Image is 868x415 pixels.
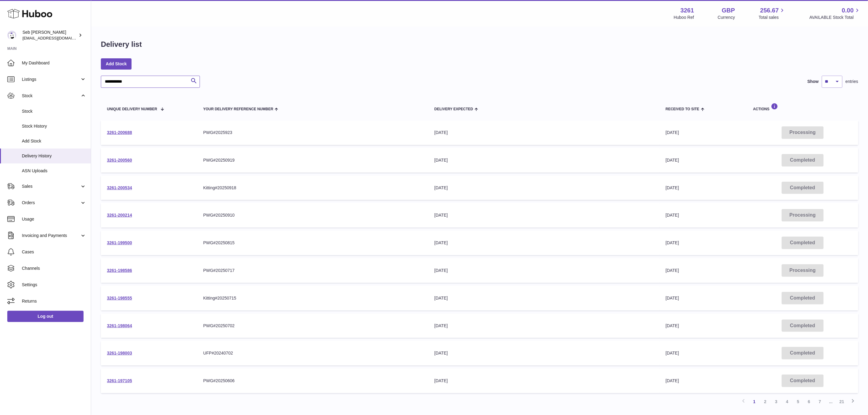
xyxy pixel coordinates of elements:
span: [DATE] [666,158,679,163]
span: ASN Uploads [22,168,86,174]
span: [DATE] [666,268,679,273]
span: Stock History [22,123,86,129]
a: 3 [771,396,782,407]
span: [DATE] [666,323,679,328]
span: [DATE] [666,240,679,245]
div: [DATE] [434,323,654,329]
div: [DATE] [434,350,654,356]
span: Total sales [759,15,786,20]
span: Delivery Expected [434,107,473,111]
a: 3261-200534 [107,185,132,190]
a: 3261-199500 [107,240,132,245]
span: Received to Site [666,107,699,111]
a: 3261-200688 [107,130,132,135]
div: [DATE] [434,212,654,218]
a: 2 [760,396,771,407]
a: 6 [804,396,815,407]
a: 3261-197105 [107,378,132,383]
span: ... [825,396,836,407]
span: 256.67 [760,6,779,15]
div: [DATE] [434,240,654,246]
span: entries [846,79,858,84]
a: 3261-198064 [107,323,132,328]
strong: 3261 [681,6,694,15]
a: 1 [749,396,760,407]
a: 5 [793,396,804,407]
a: 3261-200560 [107,158,132,163]
div: [DATE] [434,378,654,384]
span: Settings [22,282,86,288]
span: [DATE] [666,185,679,190]
a: 3261-198586 [107,268,132,273]
a: 256.67 Total sales [759,6,786,20]
div: Actions [753,103,852,111]
span: Unique Delivery Number [107,107,157,111]
span: [DATE] [666,213,679,218]
div: Currency [718,15,735,20]
div: PWG#20250910 [203,212,422,218]
div: PWG#20250815 [203,240,422,246]
span: Invoicing and Payments [22,233,80,238]
a: 3261-198555 [107,296,132,300]
span: [DATE] [666,130,679,135]
div: UFP#20240702 [203,350,422,356]
div: [DATE] [434,157,654,163]
strong: GBP [722,6,735,15]
a: 0.00 AVAILABLE Stock Total [809,6,861,20]
a: 7 [815,396,825,407]
div: PWG#20250717 [203,268,422,273]
span: Cases [22,249,86,255]
span: AVAILABLE Stock Total [809,15,861,20]
img: internalAdmin-3261@internal.huboo.com [7,31,16,40]
div: [DATE] [434,185,654,191]
div: PWG#20250919 [203,157,422,163]
a: 21 [836,396,847,407]
span: Stock [22,108,86,114]
a: 3261-200214 [107,213,132,218]
div: Huboo Ref [674,15,694,20]
a: Add Stock [101,58,132,69]
span: Add Stock [22,138,86,144]
span: [DATE] [666,378,679,383]
a: 4 [782,396,793,407]
h1: Delivery list [101,39,142,49]
span: Stock [22,93,80,99]
label: Show [808,79,819,84]
span: [EMAIL_ADDRESS][DOMAIN_NAME] [22,36,89,40]
span: Listings [22,77,80,82]
div: [DATE] [434,268,654,273]
div: [DATE] [434,295,654,301]
span: Channels [22,266,86,271]
span: 0.00 [842,6,854,15]
span: My Dashboard [22,60,86,66]
span: Sales [22,183,80,189]
div: PWG#20250606 [203,378,422,384]
span: [DATE] [666,296,679,300]
div: PWG#2025923 [203,130,422,135]
span: Usage [22,216,86,222]
a: Log out [7,311,84,322]
div: [DATE] [434,130,654,135]
div: Kitting#20250918 [203,185,422,191]
a: 3261-198003 [107,351,132,355]
div: Kitting#20250715 [203,295,422,301]
span: Orders [22,200,80,206]
span: [DATE] [666,351,679,355]
div: Seb [PERSON_NAME] [22,29,77,41]
div: PWG#20250702 [203,323,422,329]
span: Your Delivery Reference Number [203,107,273,111]
span: Returns [22,298,86,304]
span: Delivery History [22,153,86,159]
